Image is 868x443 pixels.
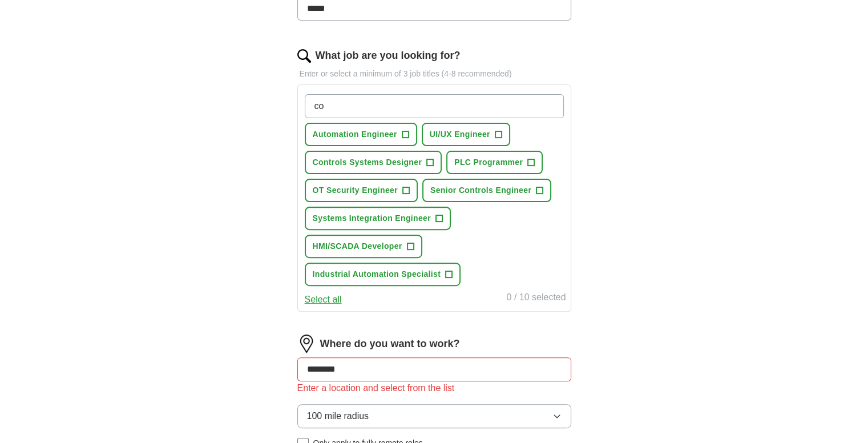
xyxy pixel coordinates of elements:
button: Select all [305,293,342,307]
button: Systems Integration Engineer [305,207,451,230]
img: location.png [297,335,316,353]
button: 100 mile radius [297,404,571,428]
label: Where do you want to work? [320,336,460,352]
img: search.png [297,49,311,63]
input: Type a job title and press enter [305,94,564,118]
button: Senior Controls Engineer [422,179,551,202]
button: Controls Systems Designer [305,151,442,174]
span: OT Security Engineer [313,184,398,196]
button: PLC Programmer [446,151,543,174]
span: Senior Controls Engineer [430,184,531,196]
span: PLC Programmer [454,156,523,168]
button: Industrial Automation Specialist [305,263,461,286]
span: HMI/SCADA Developer [313,240,402,252]
span: UI/UX Engineer [430,128,490,140]
p: Enter or select a minimum of 3 job titles (4-8 recommended) [297,68,571,80]
span: Controls Systems Designer [313,156,422,168]
div: 0 / 10 selected [506,291,566,307]
button: OT Security Engineer [305,179,418,202]
button: UI/UX Engineer [422,123,510,146]
label: What job are you looking for? [316,48,461,63]
div: Enter a location and select from the list [297,381,571,395]
span: Automation Engineer [313,128,397,140]
span: Systems Integration Engineer [313,212,431,224]
button: Automation Engineer [305,123,417,146]
span: Industrial Automation Specialist [313,268,441,280]
button: HMI/SCADA Developer [305,235,422,258]
span: 100 mile radius [307,409,369,423]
